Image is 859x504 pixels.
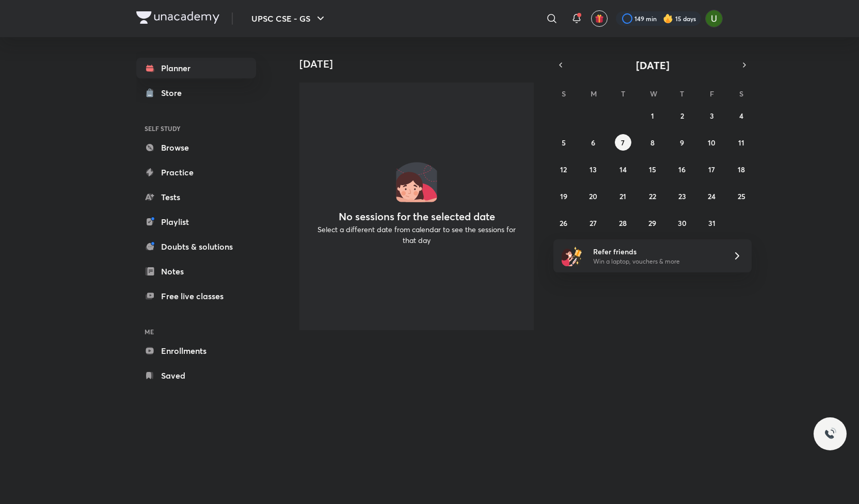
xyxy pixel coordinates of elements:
button: October 22, 2025 [644,188,661,204]
abbr: October 25, 2025 [738,191,745,201]
a: Store [136,83,256,103]
abbr: Thursday [680,89,684,99]
a: Planner [136,58,256,78]
abbr: October 21, 2025 [619,191,626,201]
abbr: October 18, 2025 [738,165,745,174]
abbr: Saturday [739,89,743,99]
abbr: Tuesday [621,89,625,99]
abbr: October 12, 2025 [560,165,567,174]
button: October 29, 2025 [644,215,661,231]
h6: Refer friends [593,246,720,257]
abbr: October 10, 2025 [708,138,715,148]
button: October 20, 2025 [585,188,601,204]
img: referral [562,246,582,266]
button: October 21, 2025 [615,188,631,204]
a: Saved [136,365,256,386]
button: [DATE] [568,58,737,72]
a: Playlist [136,212,256,232]
p: Win a laptop, vouchers & more [593,257,720,266]
button: October 6, 2025 [585,134,601,151]
abbr: Sunday [562,89,566,99]
h6: SELF STUDY [136,120,256,137]
abbr: October 2, 2025 [680,111,684,121]
abbr: October 27, 2025 [590,218,597,228]
img: No events [396,161,437,202]
abbr: October 13, 2025 [590,165,597,174]
button: October 3, 2025 [704,107,720,124]
a: Practice [136,162,256,183]
button: October 28, 2025 [615,215,631,231]
p: Select a different date from calendar to see the sessions for that day [312,224,521,246]
abbr: October 8, 2025 [650,138,655,148]
button: October 10, 2025 [704,134,720,151]
button: October 4, 2025 [733,107,750,124]
abbr: October 29, 2025 [648,218,656,228]
abbr: October 17, 2025 [708,165,715,174]
abbr: October 26, 2025 [560,218,567,228]
abbr: October 1, 2025 [651,111,654,121]
abbr: October 15, 2025 [649,165,656,174]
button: October 11, 2025 [733,134,750,151]
button: October 12, 2025 [555,161,572,177]
button: October 27, 2025 [585,215,601,231]
button: October 16, 2025 [674,161,690,177]
abbr: October 11, 2025 [738,138,744,148]
div: Store [161,87,188,99]
abbr: October 20, 2025 [589,191,597,201]
abbr: October 16, 2025 [678,165,686,174]
abbr: October 28, 2025 [619,218,627,228]
button: October 17, 2025 [704,161,720,177]
button: October 14, 2025 [615,161,631,177]
a: Notes [136,261,256,282]
button: October 5, 2025 [555,134,572,151]
abbr: October 3, 2025 [710,111,714,121]
abbr: Friday [710,89,714,99]
a: Doubts & solutions [136,236,256,257]
abbr: October 7, 2025 [621,138,625,148]
button: October 1, 2025 [644,107,661,124]
abbr: Wednesday [650,89,657,99]
button: October 15, 2025 [644,161,661,177]
button: October 2, 2025 [674,107,690,124]
button: avatar [591,10,608,27]
h4: No sessions for the selected date [339,210,495,223]
abbr: October 22, 2025 [649,191,656,201]
span: [DATE] [636,58,670,72]
button: October 24, 2025 [704,188,720,204]
abbr: October 19, 2025 [560,191,567,201]
abbr: October 14, 2025 [619,165,627,174]
img: Aishwary Kumar [705,10,723,27]
a: Browse [136,137,256,158]
img: streak [663,13,673,24]
h4: [DATE] [299,58,542,70]
button: October 9, 2025 [674,134,690,151]
abbr: October 30, 2025 [678,218,687,228]
img: avatar [595,14,604,23]
button: October 8, 2025 [644,134,661,151]
button: UPSC CSE - GS [245,8,333,29]
a: Company Logo [136,11,219,26]
h6: ME [136,323,256,340]
abbr: October 23, 2025 [678,191,686,201]
abbr: October 5, 2025 [562,138,566,148]
a: Tests [136,187,256,207]
button: October 13, 2025 [585,161,601,177]
button: October 23, 2025 [674,188,690,204]
abbr: October 9, 2025 [680,138,684,148]
button: October 30, 2025 [674,215,690,231]
abbr: October 24, 2025 [708,191,715,201]
abbr: October 31, 2025 [708,218,715,228]
a: Enrollments [136,340,256,361]
button: October 31, 2025 [704,215,720,231]
abbr: October 6, 2025 [591,138,595,148]
button: October 18, 2025 [733,161,750,177]
button: October 25, 2025 [733,188,750,204]
img: Company Logo [136,11,219,24]
img: ttu [824,428,836,440]
button: October 26, 2025 [555,215,572,231]
abbr: Monday [591,89,597,99]
button: October 7, 2025 [615,134,631,151]
a: Free live classes [136,286,256,306]
button: October 19, 2025 [555,188,572,204]
abbr: October 4, 2025 [739,111,743,121]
